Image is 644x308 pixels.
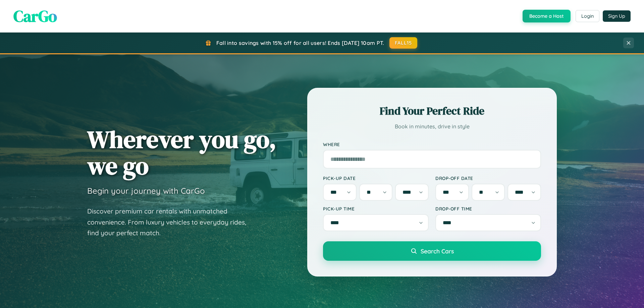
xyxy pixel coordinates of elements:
button: Become a Host [523,10,571,22]
p: Book in minutes, drive in style [323,122,541,131]
label: Where [323,141,541,147]
label: Drop-off Date [435,175,541,181]
label: Pick-up Time [323,206,429,211]
label: Pick-up Date [323,175,429,181]
p: Discover premium car rentals with unmatched convenience. From luxury vehicles to everyday rides, ... [87,206,255,239]
span: CarGo [13,5,57,27]
span: Fall into savings with 15% off for all users! Ends [DATE] 10am PT. [216,40,384,46]
label: Drop-off Time [435,206,541,211]
h2: Find Your Perfect Ride [323,104,541,118]
button: Sign Up [603,10,631,22]
button: Search Cars [323,241,541,261]
h3: Begin your journey with CarGo [87,186,205,196]
span: Search Cars [421,247,454,255]
button: FALL15 [389,37,418,49]
h1: Wherever you go, we go [87,126,276,179]
button: Login [576,10,599,22]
